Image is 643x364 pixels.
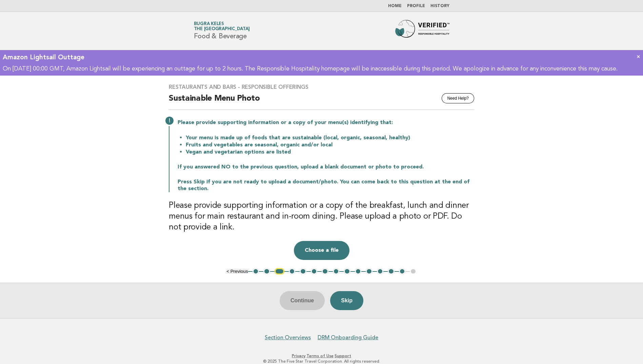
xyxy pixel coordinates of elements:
button: 3 [275,268,284,275]
a: Terms of Use [306,353,334,358]
button: 8 [333,268,340,275]
li: Your menu is made up of foods that are sustainable (local, organic, seasonal, healthy) [186,134,474,141]
h1: Food & Beverage [194,22,250,40]
h3: Restaurants and Bars - Responsible Offerings [169,84,474,90]
a: DRM Onboarding Guide [318,334,378,341]
a: Privacy [292,353,305,358]
button: 4 [289,268,296,275]
button: 13 [388,268,395,275]
a: Profile [407,4,425,8]
li: Fruits and vegetables are seasonal, organic and/or local [186,141,474,148]
a: History [430,4,449,8]
button: < Previous [226,269,248,274]
li: Vegan and vegetarian options are listed [186,148,474,156]
div: Amazon Lightsail Outtage [3,53,640,62]
p: On [DATE] 00:00 GMT, Amazon Lightsail will be experiencing an outtage for up to 2 hours. The Resp... [3,65,640,73]
button: 14 [399,268,406,275]
a: Section Overviews [265,334,311,341]
button: 10 [355,268,362,275]
h2: Sustainable Menu Photo [169,93,474,110]
a: Home [388,4,402,8]
button: Choose a file [294,241,349,260]
a: Support [335,353,351,358]
p: Press Skip if you are not ready to upload a document/photo. You can come back to this question at... [178,179,474,192]
p: Please provide supporting information or a copy of your menu(s) identifying that: [178,119,474,126]
p: · · [114,353,529,359]
button: 2 [263,268,270,275]
a: × [637,53,640,60]
h3: Please provide supporting information or a copy of the breakfast, lunch and dinner menus for main... [169,200,474,233]
button: Need Help? [442,93,474,103]
button: 5 [300,268,306,275]
button: Skip [330,291,363,310]
span: The [GEOGRAPHIC_DATA] [194,27,250,32]
p: If you answered NO to the previous question, upload a blank document or photo to proceed. [178,164,474,170]
button: 12 [377,268,384,275]
p: © 2025 The Five Star Travel Corporation. All rights reserved. [114,359,529,364]
button: 9 [344,268,350,275]
button: 7 [322,268,328,275]
button: 6 [311,268,318,275]
a: Bugra KelesThe [GEOGRAPHIC_DATA] [194,22,250,31]
img: Forbes Travel Guide [395,20,449,42]
button: 1 [253,268,259,275]
button: 11 [366,268,373,275]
